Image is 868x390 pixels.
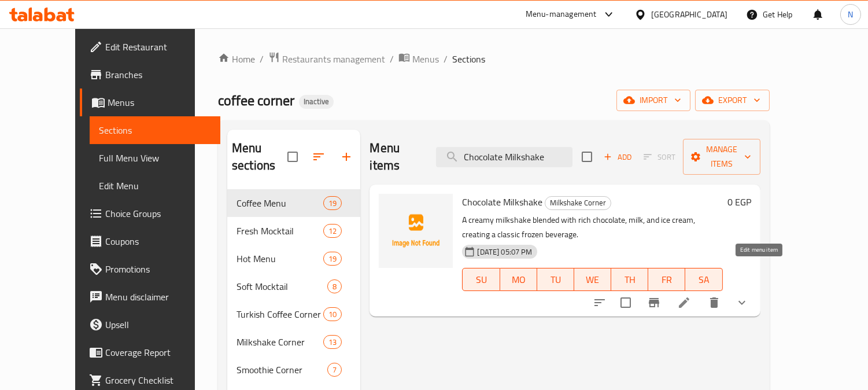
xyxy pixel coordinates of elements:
[80,339,220,366] a: Coverage Report
[370,139,422,174] h2: Menu items
[227,356,360,384] div: Smoothie Corner7
[237,307,323,321] span: Turkish Coffee Corner
[80,33,220,61] a: Edit Restaurant
[99,151,211,165] span: Full Menu View
[105,345,211,359] span: Coverage Report
[390,52,394,66] li: /
[537,268,574,291] button: TU
[227,245,360,273] div: Hot Menu19
[218,52,255,66] a: Home
[80,89,220,116] a: Menus
[105,68,211,82] span: Branches
[80,200,220,227] a: Choice Groups
[99,123,211,137] span: Sections
[105,234,211,248] span: Coupons
[237,335,323,349] span: Milkshake Corner
[328,281,341,292] span: 8
[282,52,385,66] span: Restaurants management
[462,213,722,242] p: A creamy milkshake blended with rich chocolate, milk, and ice cream, creating a classic frozen be...
[280,145,305,169] span: Select all sections
[379,194,453,268] img: Chocolate Milkshake
[237,252,323,266] span: Hot Menu
[105,318,211,332] span: Upsell
[237,279,327,293] span: Soft Mocktail
[616,271,644,288] span: TH
[505,271,533,288] span: MO
[108,95,211,109] span: Menus
[462,193,542,211] span: Chocolate Milkshake
[80,283,220,311] a: Menu disclaimer
[323,196,342,210] div: items
[728,289,756,317] button: show more
[299,97,334,106] span: Inactive
[227,217,360,245] div: Fresh Mocktail12
[616,90,690,111] button: import
[328,365,341,376] span: 7
[611,268,648,291] button: TH
[651,8,727,21] div: [GEOGRAPHIC_DATA]
[324,226,341,237] span: 12
[614,290,638,315] span: Select to update
[268,51,385,67] a: Restaurants management
[299,95,334,109] div: Inactive
[324,253,341,264] span: 19
[227,328,360,356] div: Milkshake Corner13
[237,196,323,210] span: Coffee Menu
[735,296,749,310] svg: Show Choices
[323,224,342,238] div: items
[218,87,294,113] span: coffee corner
[218,51,770,67] nav: breadcrumb
[324,198,341,209] span: 19
[237,363,327,377] div: Smoothie Corner
[237,224,323,238] span: Fresh Mocktail
[700,289,728,317] button: delete
[105,373,211,387] span: Grocery Checklist
[99,179,211,193] span: Edit Menu
[90,144,220,172] a: Full Menu View
[105,40,211,54] span: Edit Restaurant
[227,273,360,300] div: Soft Mocktail8
[398,51,439,67] a: Menus
[602,150,633,164] span: Add
[574,268,611,291] button: WE
[436,147,572,167] input: search
[685,268,722,291] button: SA
[640,289,668,317] button: Branch-specific-item
[467,271,495,288] span: SU
[323,307,342,321] div: items
[545,196,611,209] span: Milkshake Corner
[324,309,341,320] span: 10
[80,255,220,283] a: Promotions
[227,300,360,328] div: Turkish Coffee Corner10
[586,289,614,317] button: sort-choices
[444,52,448,66] li: /
[690,271,718,288] span: SA
[305,143,333,171] span: Sort sections
[260,52,264,66] li: /
[80,227,220,255] a: Coupons
[412,52,439,66] span: Menus
[227,189,360,217] div: Coffee Menu19
[333,143,360,171] button: Add section
[526,8,597,21] div: Menu-management
[545,196,611,210] div: Milkshake Corner
[324,337,341,348] span: 13
[575,145,599,169] span: Select section
[648,268,685,291] button: FR
[327,279,342,293] div: items
[105,262,211,276] span: Promotions
[848,8,853,21] span: N
[579,271,607,288] span: WE
[683,139,760,175] button: Manage items
[695,90,770,111] button: export
[323,252,342,266] div: items
[472,246,537,257] span: [DATE] 05:07 PM
[653,271,681,288] span: FR
[90,172,220,200] a: Edit Menu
